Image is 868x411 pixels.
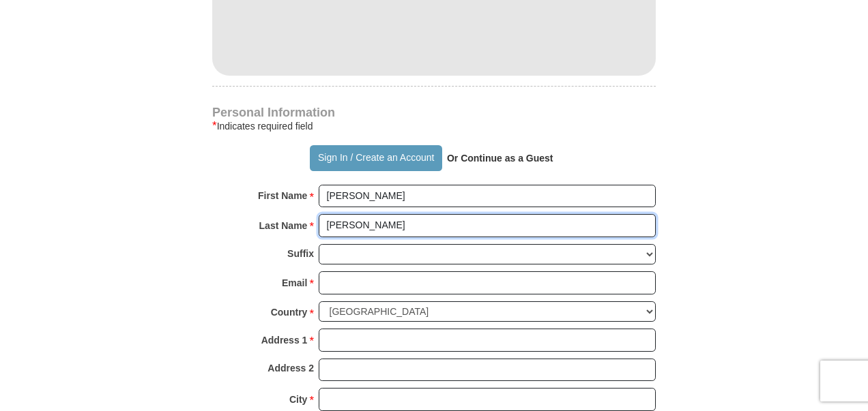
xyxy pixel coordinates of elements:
strong: Address 2 [267,359,314,378]
strong: Last Name [259,216,308,235]
strong: First Name [258,186,307,205]
button: Sign In / Create an Account [310,145,442,171]
strong: Email [282,273,307,292]
div: Indicates required field [212,118,656,134]
h4: Personal Information [212,107,656,118]
strong: City [289,390,307,409]
strong: Country [271,303,308,322]
strong: Or Continue as a Guest [447,153,553,164]
strong: Address 1 [261,331,308,350]
strong: Suffix [287,244,314,263]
